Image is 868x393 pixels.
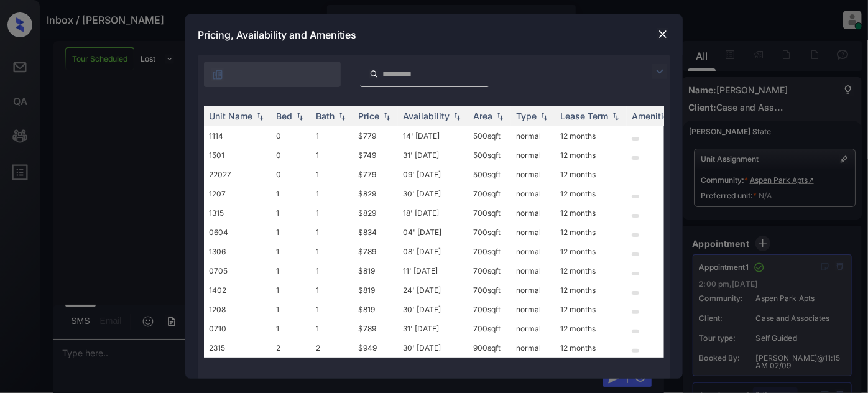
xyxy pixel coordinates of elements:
td: normal [511,165,555,184]
td: normal [511,280,555,300]
img: sorting [538,112,550,121]
td: 30' [DATE] [398,184,468,203]
div: Availability [403,111,450,121]
td: 30' [DATE] [398,300,468,319]
td: 1501 [204,146,271,165]
div: Bed [276,111,292,121]
td: $749 [353,146,398,165]
img: sorting [293,112,306,121]
td: $819 [353,280,398,300]
td: 31' [DATE] [398,146,468,165]
td: 0 [271,126,311,146]
td: 24' [DATE] [398,280,468,300]
td: $819 [353,300,398,319]
td: 700 sqft [468,184,511,203]
td: $779 [353,126,398,146]
td: 1 [271,300,311,319]
td: 1 [271,203,311,223]
td: 1 [271,223,311,242]
td: 0710 [204,319,271,338]
td: 700 sqft [468,280,511,300]
td: 500 sqft [468,165,511,184]
td: $949 [353,338,398,358]
td: 2 [271,338,311,358]
td: 1 [311,261,353,280]
img: sorting [609,112,622,121]
td: 700 sqft [468,300,511,319]
td: 1 [311,280,353,300]
td: 1 [311,223,353,242]
td: 2202Z [204,165,271,184]
td: 1 [311,146,353,165]
td: 700 sqft [468,319,511,338]
td: 12 months [555,203,627,223]
td: 700 sqft [468,242,511,261]
td: normal [511,300,555,319]
td: 1 [311,184,353,203]
td: 12 months [555,242,627,261]
div: Unit Name [209,111,252,121]
td: 1 [271,261,311,280]
td: $789 [353,242,398,261]
div: Price [358,111,379,121]
td: 09' [DATE] [398,165,468,184]
td: normal [511,223,555,242]
td: 1 [311,203,353,223]
td: 1 [311,126,353,146]
td: 0 [271,165,311,184]
td: $829 [353,203,398,223]
td: 700 sqft [468,261,511,280]
td: 12 months [555,126,627,146]
td: 0604 [204,223,271,242]
td: 0705 [204,261,271,280]
td: $834 [353,223,398,242]
td: 1 [311,319,353,338]
td: 1306 [204,242,271,261]
td: normal [511,126,555,146]
td: 1 [311,300,353,319]
td: 1208 [204,300,271,319]
td: 12 months [555,300,627,319]
td: 08' [DATE] [398,242,468,261]
img: sorting [451,112,463,121]
td: normal [511,319,555,338]
td: 12 months [555,261,627,280]
img: close [657,28,669,40]
td: 1 [311,242,353,261]
td: 1402 [204,280,271,300]
td: 1207 [204,184,271,203]
td: 1 [271,184,311,203]
img: icon-zuma [652,64,667,79]
div: Amenities [632,111,673,121]
img: sorting [254,112,266,121]
img: sorting [336,112,348,121]
td: 12 months [555,223,627,242]
td: 2315 [204,338,271,358]
div: Type [516,111,537,121]
td: 31' [DATE] [398,319,468,338]
td: normal [511,203,555,223]
img: sorting [381,112,393,121]
td: 500 sqft [468,146,511,165]
td: 12 months [555,280,627,300]
div: Bath [316,111,335,121]
td: 12 months [555,338,627,358]
img: icon-zuma [369,68,379,80]
div: Lease Term [560,111,608,121]
img: sorting [494,112,506,121]
td: $789 [353,319,398,338]
td: 900 sqft [468,338,511,358]
td: 04' [DATE] [398,223,468,242]
td: 30' [DATE] [398,338,468,358]
img: icon-zuma [211,68,224,81]
td: $779 [353,165,398,184]
td: 700 sqft [468,223,511,242]
td: normal [511,242,555,261]
td: normal [511,184,555,203]
td: 1114 [204,126,271,146]
td: 1315 [204,203,271,223]
td: 2 [311,338,353,358]
td: 12 months [555,146,627,165]
td: $819 [353,261,398,280]
td: 700 sqft [468,203,511,223]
